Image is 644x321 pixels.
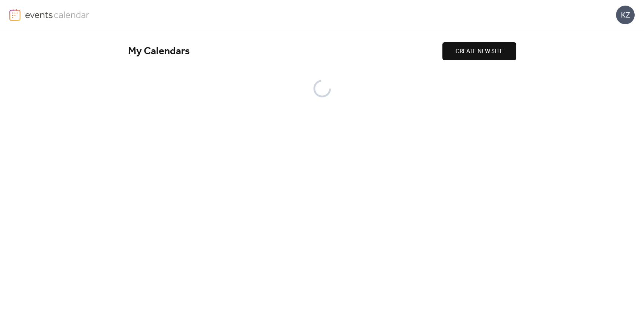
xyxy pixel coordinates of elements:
[128,45,442,58] div: My Calendars
[9,9,21,21] img: logo
[25,9,90,20] img: logo-type
[442,42,516,60] button: CREATE NEW SITE
[616,6,635,24] div: KZ
[455,47,503,56] span: CREATE NEW SITE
